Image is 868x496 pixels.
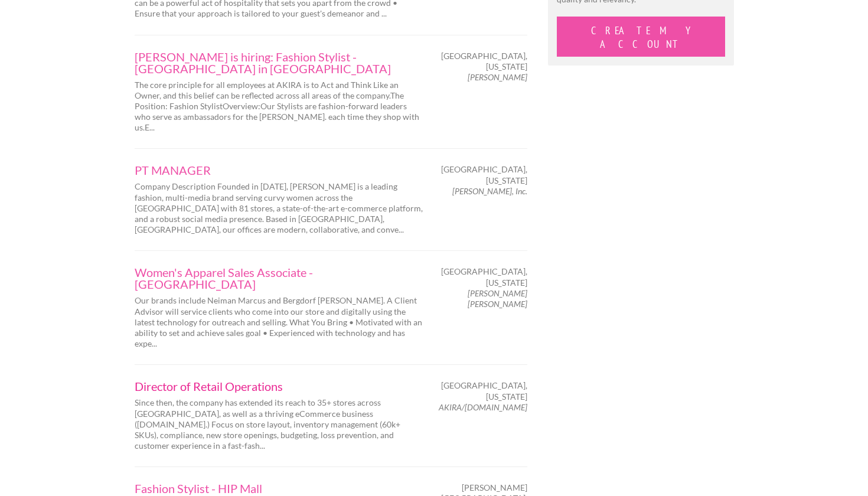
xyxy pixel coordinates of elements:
span: [GEOGRAPHIC_DATA], [US_STATE] [441,164,527,185]
p: Company Description Founded in [DATE], [PERSON_NAME] is a leading fashion, multi-media brand serv... [135,181,424,235]
p: The core principle for all employees at AKIRA is to Act and Think Like an Owner, and this belief ... [135,80,424,133]
span: [GEOGRAPHIC_DATA], [US_STATE] [441,266,527,288]
p: Since then, the company has extended its reach to 35+ stores across [GEOGRAPHIC_DATA], as well as... [135,397,424,451]
a: Women's Apparel Sales Associate - [GEOGRAPHIC_DATA] [135,266,424,290]
em: [PERSON_NAME] [468,72,527,82]
span: [GEOGRAPHIC_DATA], [US_STATE] [441,380,527,402]
button: Create My Account [557,17,725,57]
a: [PERSON_NAME] is hiring: Fashion Stylist - [GEOGRAPHIC_DATA] in [GEOGRAPHIC_DATA] [135,51,424,74]
em: AKIRA/[DOMAIN_NAME] [439,402,527,412]
span: [GEOGRAPHIC_DATA], [US_STATE] [441,51,527,72]
a: PT MANAGER [135,164,424,176]
em: [PERSON_NAME], Inc. [452,186,527,196]
a: Director of Retail Operations [135,380,424,392]
p: Our brands include Neiman Marcus and Bergdorf [PERSON_NAME]. A Client Advisor will service client... [135,295,424,349]
em: [PERSON_NAME] [PERSON_NAME] [468,288,527,309]
a: Fashion Stylist - HIP Mall [135,482,424,494]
